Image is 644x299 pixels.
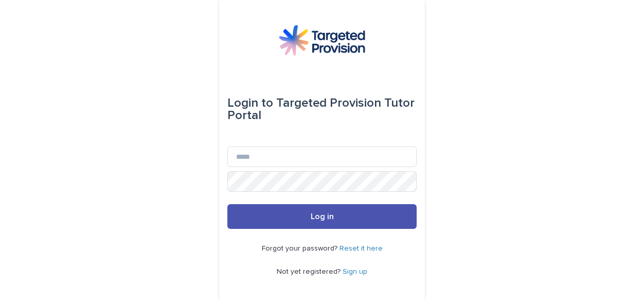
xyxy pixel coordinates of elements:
a: Sign up [343,268,367,275]
span: Login to [227,97,273,109]
img: M5nRWzHhSzIhMunXDL62 [279,25,365,56]
a: Reset it here [339,245,383,252]
button: Log in [227,204,417,229]
span: Not yet registered? [277,268,343,275]
div: Targeted Provision Tutor Portal [227,89,417,130]
span: Log in [311,212,334,221]
span: Forgot your password? [262,245,339,252]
